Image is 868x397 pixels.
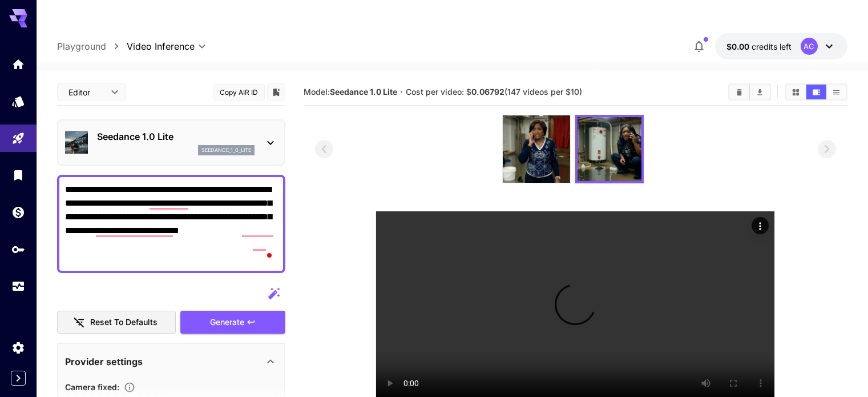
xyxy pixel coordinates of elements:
[806,85,826,99] button: Show videos in video view
[11,242,25,256] div: API Keys
[65,125,277,160] div: Seedance 1.0 Liteseedance_1_0_lite
[65,348,277,375] div: Provider settings
[729,85,749,99] button: Clear videos
[11,57,25,71] div: Home
[304,87,397,97] span: Model:
[127,39,195,53] span: Video Inference
[801,38,818,55] div: AC
[65,355,143,368] p: Provider settings
[400,85,403,99] p: ·
[68,86,104,98] span: Editor
[728,83,771,101] div: Clear videosDownload All
[11,371,26,386] button: Expand sidebar
[11,205,25,219] div: Wallet
[785,83,847,101] div: Show videos in grid viewShow videos in video viewShow videos in list view
[11,94,25,109] div: Models
[752,42,792,51] span: credits left
[57,311,176,334] button: Reset to defaults
[11,131,25,146] div: Playground
[213,84,265,101] button: Copy AIR ID
[726,42,752,51] span: $0.00
[330,87,397,97] b: Seedance 1.0 Lite
[11,340,25,355] div: Settings
[65,382,119,392] span: Camera fixed :
[726,41,792,53] div: $0.00
[826,85,846,99] button: Show videos in list view
[750,85,770,99] button: Download All
[752,217,769,234] div: Actions
[201,146,251,154] p: seedance_1_0_lite
[578,117,641,181] img: fRT93zMA+zd6Ev72euCudwAAAABJRU5ErkJggg==
[180,311,285,334] button: Generate
[471,87,504,97] b: 0.06792
[786,85,806,99] button: Show videos in grid view
[57,39,106,53] a: Playground
[11,279,25,294] div: Usage
[11,168,25,182] div: Library
[406,87,582,97] span: Cost per video: $ (147 videos per $10)
[715,33,847,59] button: $0.00AC
[271,85,281,99] button: Add to library
[503,115,570,183] img: 3m8wEBYMAAAAASUVORK5CYII=
[65,183,277,265] textarea: To enrich screen reader interactions, please activate Accessibility in Grammarly extension settings
[210,315,244,330] span: Generate
[97,130,255,143] p: Seedance 1.0 Lite
[57,39,127,53] nav: breadcrumb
